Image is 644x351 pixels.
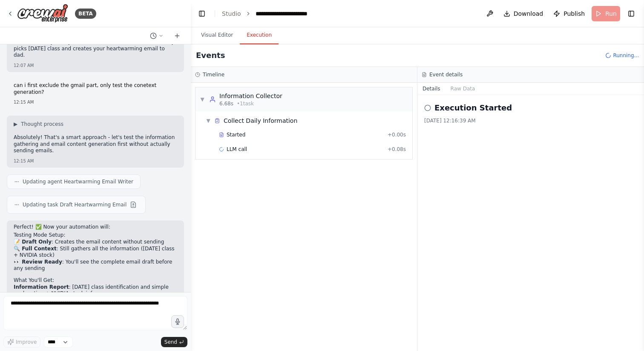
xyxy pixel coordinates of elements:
[224,116,297,125] div: Collect Daily Information
[14,99,177,105] div: 12:15 AM
[219,100,233,107] span: 6.68s
[14,158,177,164] div: 12:15 AM
[196,49,225,61] h2: Events
[563,9,585,18] span: Publish
[170,31,184,41] button: Start a new chat
[14,239,177,246] li: : Creates the email content without sending
[147,31,167,41] button: Switch to previous chat
[14,284,177,297] li: : [DATE] class identification and simple explanation + NVIDIA stock info
[550,6,588,21] button: Publish
[429,71,463,78] h3: Event details
[161,337,187,347] button: Send
[14,277,177,284] h2: What You'll Get:
[237,100,254,107] span: • 1 task
[21,121,63,128] span: Thought process
[203,71,224,78] h3: Timeline
[14,284,69,290] strong: Information Report
[14,224,177,231] p: Perfect! ✅ Now your automation will:
[196,8,208,20] button: Hide left sidebar
[23,178,133,185] span: Updating agent Heartwarming Email Writer
[222,9,321,18] nav: breadcrumb
[200,96,205,103] span: ▼
[388,131,406,138] span: + 0.00s
[625,8,637,20] button: Show right sidebar
[14,121,17,128] span: ▶
[417,83,446,95] button: Details
[14,246,57,252] strong: 🔍 Full Context
[164,339,177,345] span: Send
[14,239,52,245] strong: 📝 Draft Only
[14,121,63,128] button: ▶Thought process
[17,4,68,23] img: Logo
[14,259,177,272] li: : You'll see the complete email draft before any sending
[434,102,512,114] h2: Execution Started
[219,92,282,100] div: Information Collector
[14,232,177,239] h2: Testing Mode Setup:
[194,26,240,44] button: Visual Editor
[227,131,245,138] span: Started
[514,9,543,18] span: Download
[14,259,62,265] strong: 👀 Review Ready
[14,62,177,69] div: 12:07 AM
[500,6,547,21] button: Download
[388,146,406,153] span: + 0.08s
[206,117,211,124] span: ▼
[240,26,279,44] button: Execution
[14,32,177,59] p: Your automation is ready to test! Just connect Gmail if you haven't already, and you can run it t...
[424,117,637,124] div: [DATE] 12:16:39 AM
[613,52,639,59] span: Running...
[227,146,247,153] span: LLM call
[171,315,184,328] button: Click to speak your automation idea
[14,246,177,259] li: : Still gathers all the information ([DATE] class + NVIDIA stock)
[75,9,96,19] div: BETA
[23,201,126,208] span: Updating task Draft Heartwarming Email
[446,83,480,95] button: Raw Data
[222,10,241,17] a: Studio
[3,336,40,348] button: Improve
[14,82,177,96] p: can i first exclude the gmail part, only test the conetext generation?
[16,339,37,345] span: Improve
[14,134,177,154] p: Absolutely! That's a smart approach - let's test the information gathering and email content gene...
